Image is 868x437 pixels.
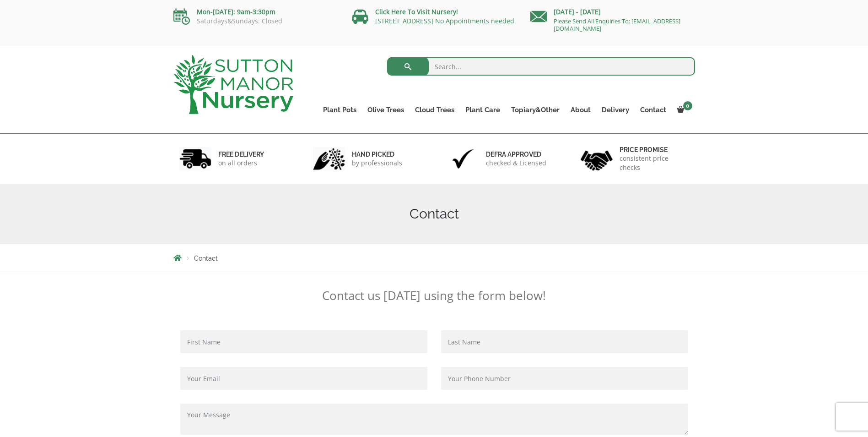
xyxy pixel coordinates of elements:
img: 1.jpg [179,147,211,170]
img: logo [173,55,293,114]
span: 0 [683,101,692,110]
img: 4.jpg [581,145,613,173]
a: Click Here To Visit Nursery! [375,7,458,16]
input: Your Email [180,367,427,390]
img: 2.jpg [313,147,345,170]
a: Delivery [596,104,635,116]
input: Last Name [441,330,688,353]
a: Topiary&Other [506,104,565,116]
a: 0 [672,104,695,116]
input: Your Phone Number [441,367,688,390]
a: [STREET_ADDRESS] No Appointments needed [375,16,514,25]
input: First Name [180,330,427,353]
span: Contact [194,255,218,262]
img: 3.jpg [447,147,479,170]
a: About [565,104,596,116]
p: consistent price checks [620,154,689,172]
a: Plant Care [460,104,506,116]
a: Plant Pots [318,104,362,116]
p: Saturdays&Sundays: Closed [173,17,338,25]
a: Cloud Trees [410,104,460,116]
a: Contact [635,104,672,116]
h6: hand picked [352,150,402,158]
p: on all orders [218,158,264,168]
p: Contact us [DATE] using the form below! [173,288,695,303]
h6: Price promise [620,146,689,154]
p: Mon-[DATE]: 9am-3:30pm [173,6,338,17]
nav: Breadcrumbs [173,254,695,262]
p: [DATE] - [DATE] [530,6,695,17]
h6: FREE DELIVERY [218,150,264,158]
input: Search... [387,57,695,76]
p: checked & Licensed [486,158,546,168]
p: by professionals [352,158,402,168]
a: Please Send All Enquiries To: [EMAIL_ADDRESS][DOMAIN_NAME] [554,17,680,33]
h6: Defra approved [486,150,546,158]
a: Olive Trees [362,104,410,116]
h1: Contact [173,206,695,222]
